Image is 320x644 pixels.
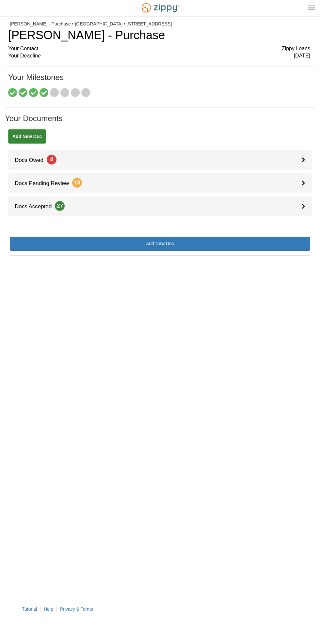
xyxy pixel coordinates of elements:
a: Docs Owed4 [8,150,312,170]
a: Docs Accepted27 [8,196,312,216]
span: Docs Accepted [8,203,65,210]
span: 4 [47,155,56,165]
h1: [PERSON_NAME] - Purchase [8,29,310,42]
img: Mobile Dropdown Menu [308,5,315,10]
span: [DATE] [294,52,310,60]
div: [PERSON_NAME] - Purchase • [GEOGRAPHIC_DATA] • [STREET_ADDRESS] [10,21,310,27]
a: Help [44,606,53,612]
span: Docs Pending Review [8,180,82,186]
a: Add New Doc [10,237,310,251]
h1: Your Documents [5,114,315,129]
a: Docs Pending Review18 [8,173,312,193]
span: Zippy Loans [282,45,310,53]
h1: Your Milestones [8,73,310,88]
span: 18 [72,178,82,188]
div: Your Deadline [8,52,310,60]
span: Docs Owed [8,157,56,163]
span: 27 [55,201,65,211]
div: Your Contact [8,45,310,53]
a: Tutorial [22,606,37,612]
a: Add New Doc [8,129,46,144]
a: Privacy & Terms [60,606,93,612]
